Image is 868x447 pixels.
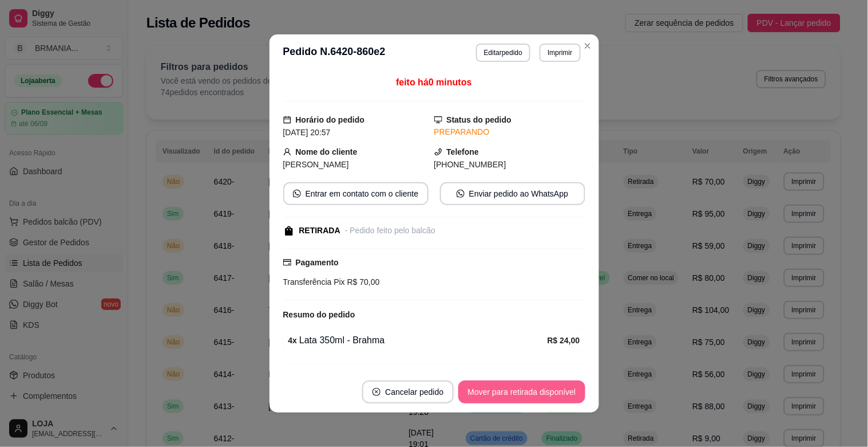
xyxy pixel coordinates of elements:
button: Close [578,37,597,55]
span: desktop [434,116,442,124]
span: Transferência Pix [283,277,345,287]
span: [DATE] 20:57 [283,128,331,137]
span: feito há 0 minutos [396,77,471,87]
button: whats-appEntrar em contato com o cliente [283,182,429,205]
button: Mover para retirada disponível [458,381,585,403]
span: whats-app [293,190,301,198]
span: whats-app [457,190,465,198]
button: Imprimir [540,44,580,62]
span: close-circle [372,388,381,396]
button: Editarpedido [476,44,530,62]
span: [PERSON_NAME] [283,160,349,169]
span: R$ 70,00 [345,277,380,287]
strong: 4 x [288,336,298,345]
strong: Telefone [447,147,479,156]
button: whats-appEnviar pedido ao WhatsApp [440,182,585,205]
span: calendar [283,116,291,124]
h3: Pedido N. 6420-860e2 [283,44,386,62]
strong: Resumo do pedido [283,310,355,319]
button: close-circleCancelar pedido [362,381,454,403]
div: PREPARANDO [434,126,585,138]
div: Lata 350ml - Brahma [288,334,548,347]
span: phone [434,148,442,156]
span: credit-card [283,258,291,266]
strong: Status do pedido [447,115,512,124]
strong: Horário do pedido [296,115,365,124]
strong: Pagamento [296,258,339,267]
div: RETIRADA [299,225,340,237]
div: - Pedido feito pelo balcão [345,225,435,237]
strong: Nome do cliente [296,147,358,156]
strong: R$ 24,00 [548,336,580,345]
span: [PHONE_NUMBER] [434,160,506,169]
span: user [283,148,291,156]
